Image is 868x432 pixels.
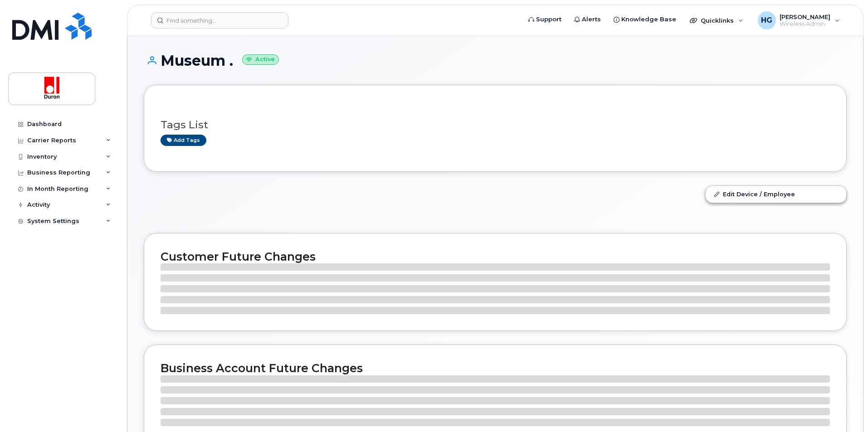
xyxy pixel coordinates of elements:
h2: Customer Future Changes [161,250,830,263]
h2: Business Account Future Changes [161,361,830,375]
small: Active [242,54,279,65]
a: Add tags [161,135,206,146]
a: Edit Device / Employee [706,186,846,202]
h3: Tags List [161,119,830,131]
h1: Museum . [144,53,847,68]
